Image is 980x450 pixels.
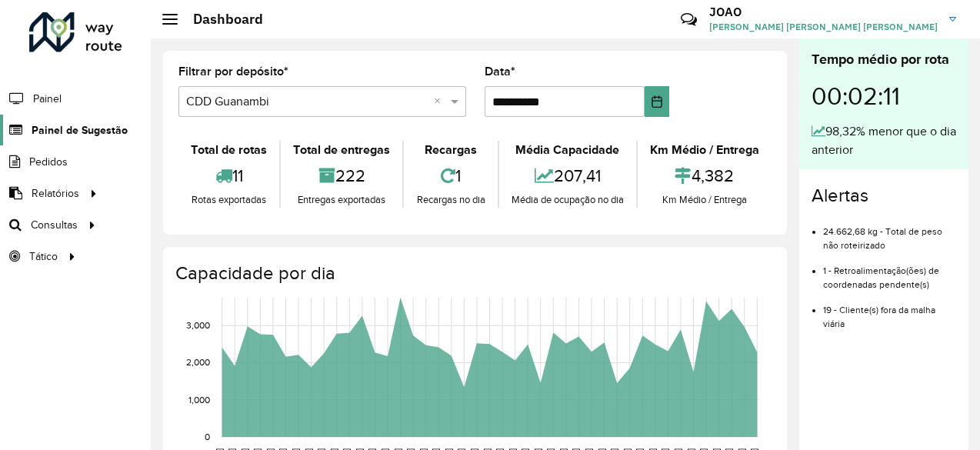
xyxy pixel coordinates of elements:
[205,432,210,442] text: 0
[178,11,263,28] h2: Dashboard
[642,159,768,192] div: 4,382
[182,192,275,208] div: Rotas exportadas
[503,192,632,208] div: Média de ocupação no dia
[29,248,58,265] span: Tático
[285,192,398,208] div: Entregas exportadas
[642,192,768,208] div: Km Médio / Entrega
[285,141,398,159] div: Total de entregas
[175,262,772,285] h4: Capacidade por dia
[408,192,493,208] div: Recargas no dia
[285,159,398,192] div: 222
[503,141,632,159] div: Média Capacidade
[672,3,705,36] a: Contato Rápido
[186,358,210,368] text: 2,000
[709,20,938,34] span: [PERSON_NAME] [PERSON_NAME] [PERSON_NAME]
[642,141,768,159] div: Km Médio / Entrega
[503,159,632,192] div: 207,41
[33,91,62,107] span: Painel
[823,292,956,331] li: 19 - Cliente(s) fora da malha viária
[32,122,128,138] span: Painel de Sugestão
[178,62,288,81] label: Filtrar por depósito
[812,185,956,207] h4: Alertas
[812,49,956,70] div: Tempo médio por rota
[408,141,493,159] div: Recargas
[182,141,275,159] div: Total de rotas
[812,122,956,159] div: 98,32% menor que o dia anterior
[645,86,669,117] button: Choose Date
[485,62,515,81] label: Data
[709,5,938,19] h3: JOAO
[812,70,956,122] div: 00:02:11
[823,252,956,292] li: 1 - Retroalimentação(ões) de coordenadas pendente(s)
[182,159,275,192] div: 11
[408,159,493,192] div: 1
[823,213,956,252] li: 24.662,68 kg - Total de peso não roteirizado
[31,217,78,233] span: Consultas
[32,185,79,202] span: Relatórios
[29,154,68,170] span: Pedidos
[434,92,447,111] span: Clear all
[186,320,210,330] text: 3,000
[188,395,210,405] text: 1,000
